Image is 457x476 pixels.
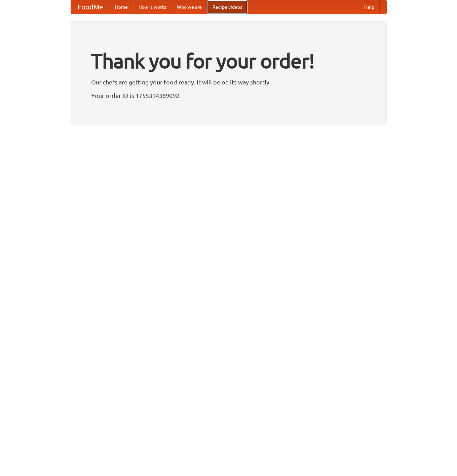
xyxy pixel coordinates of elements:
[110,0,133,14] a: Home
[207,0,247,14] a: Recipe videos
[91,45,366,77] h1: Thank you for your order!
[91,90,366,101] p: Your order ID is 1755394389092.
[91,77,366,87] p: Our chefs are getting your food ready. It will be on its way shortly.
[133,0,172,14] a: How it works
[359,0,380,14] a: Help
[71,0,110,14] a: FoodMe
[172,0,207,14] a: Who we are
